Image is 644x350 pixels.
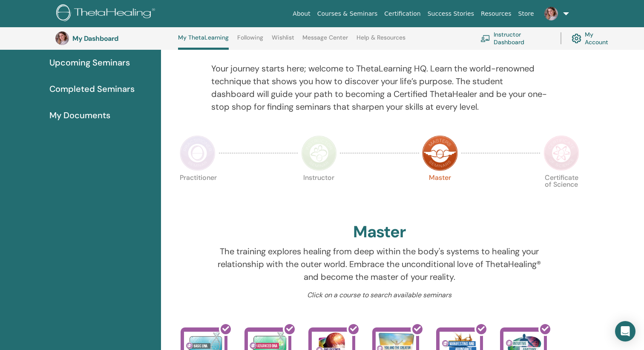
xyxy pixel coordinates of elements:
a: Resources [477,6,515,22]
span: My Documents [49,109,110,122]
p: Click on a course to search available seminars [211,290,548,300]
span: Upcoming Seminars [49,56,130,69]
div: Open Intercom Messenger [615,321,635,341]
span: Completed Seminars [49,83,135,95]
a: Success Stories [424,6,477,22]
a: Store [515,6,538,22]
p: Instructor [301,174,337,210]
h2: Master [353,222,406,242]
img: default.jpg [55,31,69,45]
img: cog.svg [572,31,581,46]
img: Master [422,135,458,171]
a: Wishlist [272,34,294,48]
p: Master [422,174,458,210]
a: My Account [572,29,617,48]
a: My ThetaLearning [178,34,229,50]
img: chalkboard-teacher.svg [480,35,490,42]
img: Certificate of Science [543,135,579,171]
img: default.jpg [544,7,558,20]
a: Certification [381,6,424,22]
img: Practitioner [180,135,216,171]
img: Instructor [301,135,337,171]
p: Practitioner [180,174,216,210]
p: The training explores healing from deep within the body's systems to healing your relationship wi... [211,245,548,283]
p: Certificate of Science [543,174,579,210]
a: Courses & Seminars [314,6,381,22]
a: About [289,6,313,22]
a: Message Center [302,34,348,48]
a: Help & Resources [356,34,405,48]
h3: My Dashboard [72,34,158,43]
img: logo.png [56,4,158,23]
a: Instructor Dashboard [480,29,550,48]
a: Following [237,34,263,48]
p: Your journey starts here; welcome to ThetaLearning HQ. Learn the world-renowned technique that sh... [211,62,548,113]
